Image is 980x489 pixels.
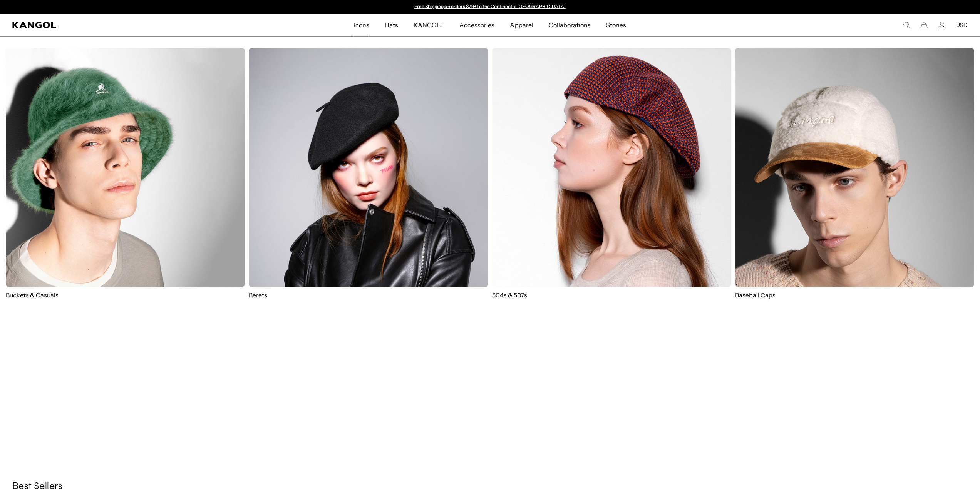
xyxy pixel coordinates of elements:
[938,22,945,28] a: Account
[249,291,488,299] p: Berets
[377,14,406,36] a: Hats
[354,14,369,36] span: Icons
[492,48,731,299] a: 504s & 507s
[6,48,245,299] a: Buckets & Casuals
[411,4,570,10] div: Announcement
[346,14,377,36] a: Icons
[6,291,245,299] p: Buckets & Casuals
[921,22,928,28] button: Cart
[541,14,598,36] a: Collaborations
[606,14,626,36] span: Stories
[492,291,731,299] p: 504s & 507s
[12,22,235,28] a: Kangol
[903,22,910,28] summary: Search here
[502,14,541,36] a: Apparel
[414,14,444,36] span: KANGOLF
[735,48,974,307] a: Baseball Caps
[411,4,570,10] slideshow-component: Announcement bar
[510,14,533,36] span: Apparel
[406,14,452,36] a: KANGOLF
[411,4,570,10] div: 1 of 2
[956,22,968,28] button: USD
[249,48,488,299] a: Berets
[735,291,974,299] p: Baseball Caps
[459,14,494,36] span: Accessories
[385,14,398,36] span: Hats
[414,3,566,9] a: Free Shipping on orders $79+ to the Continental [GEOGRAPHIC_DATA]
[452,14,502,36] a: Accessories
[549,14,591,36] span: Collaborations
[598,14,634,36] a: Stories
